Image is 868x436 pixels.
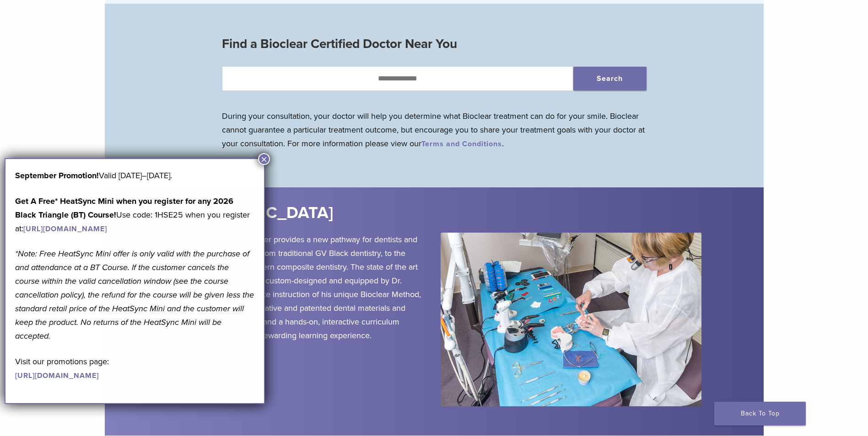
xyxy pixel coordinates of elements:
a: [URL][DOMAIN_NAME] [23,224,107,234]
a: [URL][DOMAIN_NAME] [15,371,99,380]
em: *Note: Free HeatSync Mini offer is only valid with the purchase of and attendance at a BT Course.... [15,249,254,341]
button: Search [573,67,647,90]
h3: Find a Bioclear Certified Doctor Near You [222,33,647,55]
h2: [GEOGRAPHIC_DATA] [167,202,489,224]
p: During your consultation, your doctor will help you determine what Bioclear treatment can do for ... [222,109,647,150]
b: September Promotion! [15,170,99,181]
a: Terms and Conditions [421,139,502,149]
p: Valid [DATE]–[DATE]. [15,169,254,182]
a: Back To Top [714,402,806,425]
p: Use code: 1HSE25 when you register at: [15,194,254,235]
button: Close [258,153,270,165]
p: Visit our promotions page: [15,355,254,382]
p: The Bioclear Learning Center provides a new pathway for dentists and their practice to transition... [167,233,427,342]
strong: Get A Free* HeatSync Mini when you register for any 2026 Black Triangle (BT) Course! [15,196,233,220]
